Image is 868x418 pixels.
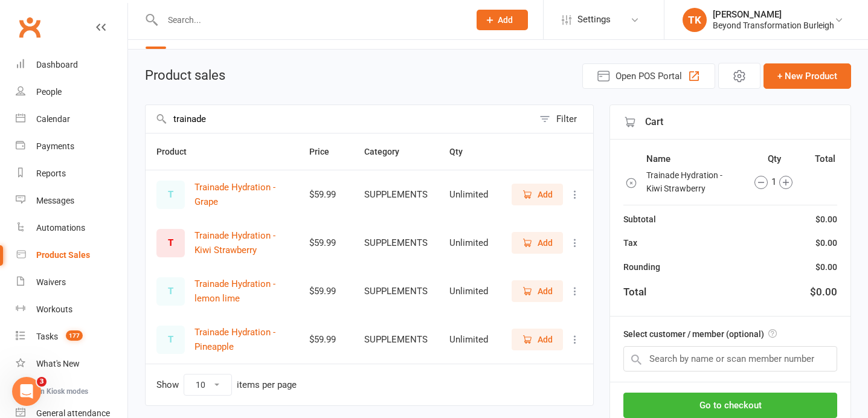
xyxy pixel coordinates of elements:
[16,106,127,133] a: Calendar
[533,105,593,133] button: Filter
[477,10,528,30] button: Add
[36,87,62,97] div: People
[156,277,185,306] div: T
[449,238,488,248] div: Unlimited
[66,330,83,341] span: 177
[36,359,80,368] div: What's New
[14,12,45,42] a: Clubworx
[36,408,110,418] div: General attendance
[616,69,682,83] span: Open POS Portal
[156,326,185,354] div: T
[623,260,660,274] div: Rounding
[764,63,851,89] button: + New Product
[16,160,127,187] a: Reports
[156,181,185,209] div: T
[37,377,47,387] span: 3
[512,232,563,254] button: Add
[309,147,342,156] span: Price
[512,280,563,302] button: Add
[449,144,476,159] button: Qty
[145,68,225,83] h1: Product sales
[364,147,413,156] span: Category
[364,190,428,200] div: SUPPLEMENTS
[577,6,611,33] span: Settings
[808,151,836,167] th: Total
[623,236,637,249] div: Tax
[449,147,476,156] span: Qty
[815,260,837,274] div: $0.00
[364,335,428,345] div: SUPPLEMENTS
[309,144,342,159] button: Price
[16,79,127,106] a: People
[12,377,41,406] iframe: Intercom live chat
[610,105,850,140] div: Cart
[36,332,58,341] div: Tasks
[364,144,413,159] button: Category
[36,223,85,233] div: Automations
[16,350,127,378] a: What's New
[36,304,72,314] div: Workouts
[538,333,553,346] span: Add
[309,238,342,248] div: $59.99
[156,144,200,159] button: Product
[449,335,488,345] div: Unlimited
[16,242,127,269] a: Product Sales
[743,175,803,189] div: 1
[512,329,563,350] button: Add
[646,168,741,196] td: Trainade Hydration - Kiwi Strawberry
[683,8,707,32] div: TK
[36,169,66,178] div: Reports
[623,213,656,226] div: Subtotal
[146,105,533,133] input: Search products by name, or scan product code
[556,112,577,126] div: Filter
[623,327,777,341] label: Select customer / member (optional)
[364,286,428,297] div: SUPPLEMENTS
[512,184,563,205] button: Add
[194,277,288,306] button: Trainade Hydration - lemon lime
[742,151,806,167] th: Qty
[194,180,288,209] button: Trainade Hydration - Grape
[156,147,200,156] span: Product
[538,236,553,249] span: Add
[36,114,70,124] div: Calendar
[623,393,837,418] button: Go to checkout
[16,133,127,160] a: Payments
[16,187,127,214] a: Messages
[36,141,74,151] div: Payments
[156,374,297,396] div: Show
[538,285,553,298] span: Add
[237,380,297,390] div: items per page
[194,325,288,354] button: Trainade Hydration - Pineapple
[36,196,74,205] div: Messages
[498,15,513,25] span: Add
[36,60,78,69] div: Dashboard
[159,11,461,28] input: Search...
[194,228,288,257] button: Trainade Hydration - Kiwi Strawberry
[449,286,488,297] div: Unlimited
[815,236,837,249] div: $0.00
[309,335,342,345] div: $59.99
[623,346,837,371] input: Search by name or scan member number
[810,284,837,300] div: $0.00
[16,323,127,350] a: Tasks 177
[815,213,837,226] div: $0.00
[646,151,741,167] th: Name
[713,20,834,31] div: Beyond Transformation Burleigh
[16,214,127,242] a: Automations
[538,188,553,201] span: Add
[582,63,715,89] button: Open POS Portal
[364,238,428,248] div: SUPPLEMENTS
[36,250,90,260] div: Product Sales
[16,269,127,296] a: Waivers
[713,9,834,20] div: [PERSON_NAME]
[309,190,342,200] div: $59.99
[36,277,66,287] div: Waivers
[309,286,342,297] div: $59.99
[449,190,488,200] div: Unlimited
[156,229,185,257] div: T
[623,284,646,300] div: Total
[16,51,127,79] a: Dashboard
[16,296,127,323] a: Workouts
